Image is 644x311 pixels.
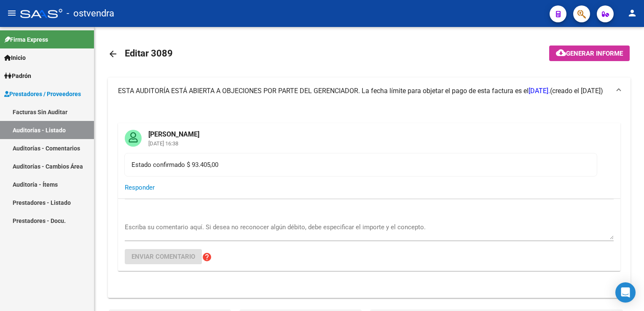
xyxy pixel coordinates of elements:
[125,184,155,191] span: Responder
[108,105,631,298] div: ESTA AUDITORÍA ESTÁ ABIERTA A OBJECIONES POR PARTE DEL GERENCIADOR. La fecha límite para objetar ...
[550,86,603,96] span: (creado el [DATE])
[615,282,636,303] div: Open Intercom Messenger
[125,48,173,59] span: Editar 3089
[202,252,212,262] mat-icon: help
[4,35,48,44] span: Firma Express
[125,249,202,264] button: Enviar comentario
[142,141,206,146] mat-card-subtitle: [DATE] 16:38
[118,87,550,95] span: ESTA AUDITORÍA ESTÁ ABIERTA A OBJECIONES POR PARTE DEL GERENCIADOR. La fecha límite para objetar ...
[108,78,631,105] mat-expansion-panel-header: ESTA AUDITORÍA ESTÁ ABIERTA A OBJECIONES POR PARTE DEL GERENCIADOR. La fecha límite para objetar ...
[529,87,550,95] span: [DATE].
[556,48,566,58] mat-icon: cloud_download
[4,53,26,62] span: Inicio
[67,4,114,23] span: - ostvendra
[131,160,590,169] div: Estado confirmado $ 93.405,00
[4,89,81,99] span: Prestadores / Proveedores
[108,49,118,59] mat-icon: arrow_back
[627,8,637,18] mat-icon: person
[125,180,155,195] button: Responder
[566,50,623,57] span: Generar informe
[131,253,195,260] span: Enviar comentario
[142,123,206,139] mat-card-title: [PERSON_NAME]
[7,8,17,18] mat-icon: menu
[4,71,31,80] span: Padrón
[549,46,630,61] button: Generar informe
